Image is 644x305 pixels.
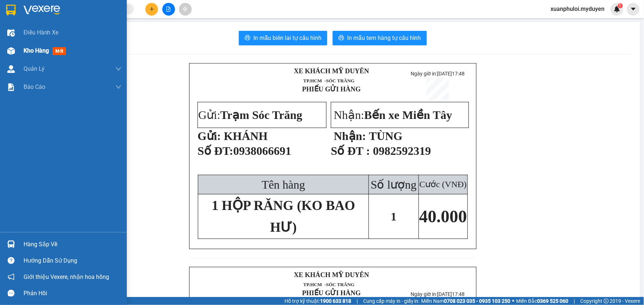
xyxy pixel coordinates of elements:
span: down [116,84,121,90]
span: aim [183,7,188,12]
span: file-add [166,7,171,12]
img: warehouse-icon [7,47,15,55]
span: Miền Bắc [516,297,569,305]
button: caret-down [627,3,640,16]
strong: XE KHÁCH MỸ DUYÊN [294,271,369,279]
span: | [574,297,575,305]
button: printerIn mẫu biên lai tự cấu hình [239,31,327,45]
span: plus [149,7,154,12]
span: copyright [604,298,609,304]
span: Số ĐT: [198,144,233,157]
span: KHÁNH [224,129,268,143]
span: Hỗ trợ kỹ thuật: [284,297,351,305]
strong: 0369 525 060 [537,298,569,304]
span: Nhận: [334,108,452,121]
div: Hàng sắp về [24,239,121,250]
strong: PHIẾU GỬI HÀNG [302,85,361,93]
button: aim [179,3,192,16]
span: Trạm Sóc Trăng [220,108,302,121]
span: TP.HCM -SÓC TRĂNG [303,78,354,83]
span: caret-down [630,6,637,12]
span: Cung cấp máy in - giấy in: [363,297,420,305]
span: mới [53,47,66,55]
span: ⚪️ [512,300,515,302]
strong: 0708 023 035 - 0935 103 250 [444,298,511,304]
button: file-add [162,3,175,16]
span: Cước (VNĐ) [419,180,467,189]
p: Ngày giờ in: [406,291,470,297]
img: warehouse-icon [7,65,15,73]
span: Quản Lý [24,64,45,73]
span: 0938066691 [233,144,291,157]
span: xuanphuloi.myduyen [545,4,611,13]
span: In mẫu biên lai tự cấu hình [253,33,321,42]
span: 17:48 [452,291,465,297]
span: question-circle [8,257,14,264]
button: printerIn mẫu tem hàng tự cấu hình [333,31,427,45]
strong: Số ĐT : [331,144,370,157]
button: plus [145,3,158,16]
span: TÙNG [369,129,402,143]
span: Giới thiệu Vexere, nhận hoa hồng [24,272,109,281]
p: Ngày giờ in: [406,71,470,77]
span: notification [8,273,14,280]
span: 1 HỘP RĂNG (KO BAO HƯ) [212,198,355,235]
span: TP.HCM -SÓC TRĂNG [303,282,354,287]
strong: Gửi: [198,129,221,143]
span: Kho hàng [24,47,49,54]
span: In mẫu tem hàng tự cấu hình [347,33,421,42]
span: 40.000 [419,207,467,226]
img: icon-new-feature [614,6,620,12]
span: Gửi: [198,108,302,121]
img: solution-icon [7,83,15,91]
strong: PHIẾU GỬI HÀNG [302,289,361,297]
span: Miền Nam [421,297,511,305]
span: Tên hàng [262,178,305,191]
span: printer [338,35,344,42]
sup: 1 [618,3,623,8]
img: warehouse-icon [7,29,15,37]
span: Số lượng [371,178,417,191]
div: Phản hồi [24,288,121,299]
span: Bến xe Miền Tây [364,108,452,121]
strong: Nhận: [334,129,366,143]
span: [DATE] [437,71,465,77]
strong: 1900 633 818 [320,298,351,304]
span: [DATE] [437,291,465,297]
span: message [8,290,14,297]
img: warehouse-icon [7,240,15,248]
span: 1 [619,3,622,8]
span: 1 [391,210,396,223]
span: | [357,297,358,305]
strong: XE KHÁCH MỸ DUYÊN [294,67,369,75]
img: logo-vxr [6,5,16,16]
span: printer [245,35,250,42]
span: 17:48 [452,71,465,77]
span: down [116,66,121,72]
span: Điều hành xe [24,28,59,37]
span: 0982592319 [373,144,431,157]
span: Báo cáo [24,82,45,91]
div: Hướng dẫn sử dụng [24,255,121,266]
